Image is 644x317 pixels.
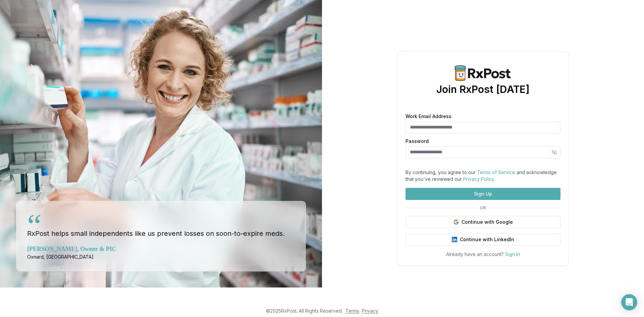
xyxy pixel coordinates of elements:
img: RxPost Logo [451,65,515,81]
img: LinkedIn [452,237,457,242]
span: Already have an account? [446,251,504,257]
a: Privacy [362,308,378,314]
blockquote: RxPost helps small independents like us prevent losses on soon-to-expire meds. [27,215,295,239]
div: By continuing, you agree to our and acknowledge that you've reviewed our [406,169,560,182]
button: Hide password [548,146,560,158]
div: “ [27,209,42,242]
div: Oxnard, [GEOGRAPHIC_DATA] [27,254,295,260]
a: Terms of Service [477,169,515,175]
div: Open Intercom Messenger [621,294,637,310]
label: Password [406,139,560,144]
div: [PERSON_NAME], Owner & PIC [27,244,295,254]
button: Continue with Google [406,216,560,228]
span: OR [477,205,489,211]
a: Sign in [505,251,520,257]
a: Privacy Policy. [463,176,495,182]
img: Google [453,219,459,225]
h1: Join RxPost [DATE] [436,83,530,95]
a: Terms [345,308,359,314]
button: Sign Up [406,188,560,200]
button: Continue with LinkedIn [406,233,560,246]
label: Work Email Address [406,114,560,119]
